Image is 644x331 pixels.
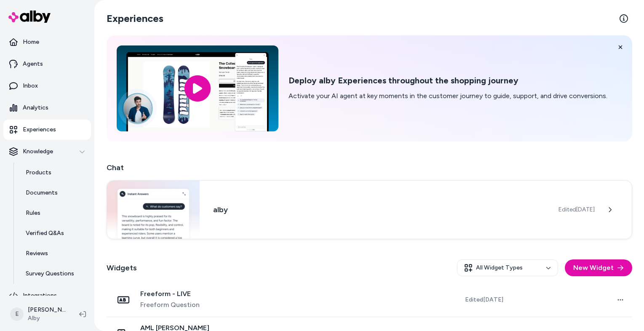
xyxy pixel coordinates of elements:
[3,98,91,118] a: Analytics
[23,38,39,46] p: Home
[23,82,38,90] p: Inbox
[17,223,91,243] a: Verified Q&As
[107,262,137,274] h2: Widgets
[10,307,24,321] span: E
[3,120,91,140] a: Experiences
[17,203,91,223] a: Rules
[17,243,91,264] a: Reviews
[140,290,200,298] span: Freeform - LIVE
[107,12,163,25] h2: Experiences
[26,209,40,217] p: Rules
[8,11,51,23] img: alby Logo
[5,301,72,328] button: E[PERSON_NAME]Alby
[107,181,200,239] img: Chat widget
[457,259,558,276] button: All Widget Types
[26,249,48,258] p: Reviews
[565,259,632,276] button: New Widget
[26,189,58,197] p: Documents
[3,141,91,162] button: Knowledge
[17,163,91,183] a: Products
[289,91,607,101] p: Activate your AI agent at key moments in the customer journey to guide, support, and drive conver...
[3,54,91,74] a: Agents
[558,206,595,214] span: Edited [DATE]
[3,32,91,52] a: Home
[107,180,632,239] a: Chat widgetalbyEdited[DATE]
[28,314,66,323] span: Alby
[17,183,91,203] a: Documents
[23,104,48,112] p: Analytics
[23,60,43,68] p: Agents
[23,125,56,134] p: Experiences
[28,306,66,314] p: [PERSON_NAME]
[140,300,200,310] span: Freeform Question
[23,291,57,300] p: Integrations
[23,147,53,156] p: Knowledge
[213,204,545,216] h3: alby
[26,229,64,238] p: Verified Q&As
[289,75,607,86] h2: Deploy alby Experiences throughout the shopping journey
[3,76,91,96] a: Inbox
[26,270,74,278] p: Survey Questions
[465,296,503,304] span: Edited [DATE]
[26,168,51,177] p: Products
[3,286,91,306] a: Integrations
[107,162,632,174] h2: Chat
[17,264,91,284] a: Survey Questions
